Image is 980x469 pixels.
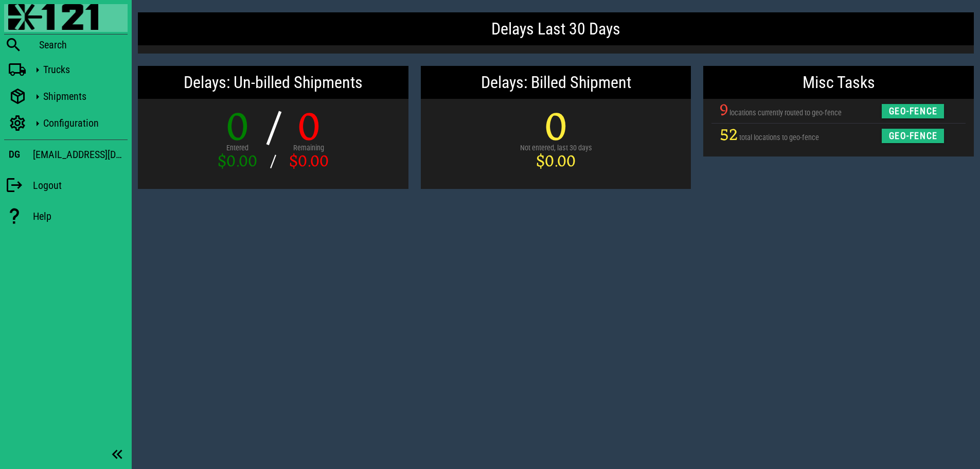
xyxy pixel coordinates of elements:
div: / [265,109,281,150]
div: Search [39,39,128,51]
span: geo-fence [888,106,938,116]
div: 0 [289,109,329,150]
a: geo-fence [882,131,945,140]
div: Trucks [43,63,123,76]
a: Help [4,202,128,231]
div: 0 [520,109,592,150]
div: / [265,154,281,170]
div: Help [33,210,128,222]
div: Logout [33,179,128,192]
div: $0.00 [289,154,329,170]
div: [EMAIL_ADDRESS][DOMAIN_NAME] [33,146,128,163]
div: Remaining [289,143,329,154]
div: $0.00 [520,154,592,170]
span: locations currently routed to geo-fence [729,109,842,117]
div: Delays: Billed Shipment [421,66,691,99]
span: total locations to geo-fence [739,133,819,142]
span: 52 [720,121,738,150]
div: Entered [218,143,257,154]
div: 0 [218,109,257,150]
img: 87f0f0e.png [8,4,98,30]
div: $0.00 [218,154,257,170]
div: Misc Tasks [703,66,974,99]
div: Shipments [43,90,123,102]
span: geo-fence [888,131,938,141]
button: geo-fence [882,129,945,143]
div: Not entered, last 30 days [520,143,592,154]
button: geo-fence [882,104,945,118]
a: Blackfly [4,4,128,32]
div: Delays Last 30 Days [138,12,974,45]
a: geo-fence [882,106,945,114]
h3: DG [9,149,20,160]
div: Delays: Un-billed Shipments [138,66,408,99]
div: Configuration [43,117,123,129]
span: 9 [720,96,728,126]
